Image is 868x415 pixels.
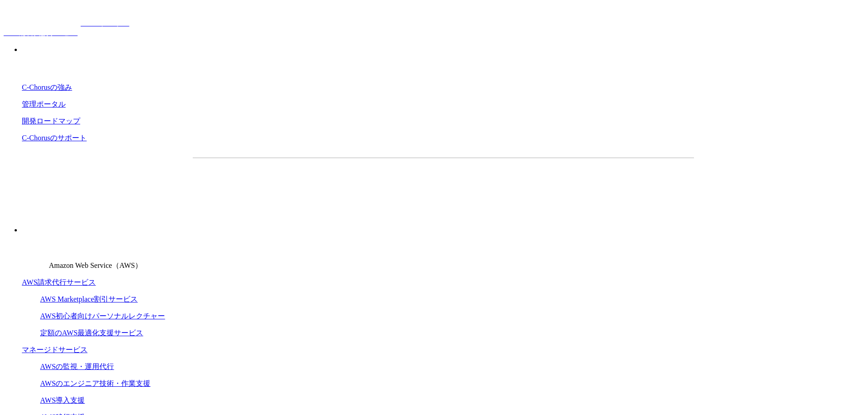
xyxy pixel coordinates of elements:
a: 資料を請求する [292,173,439,195]
a: マネージドサービス [22,346,87,354]
a: AWS導入支援 [40,396,85,404]
a: AWS総合支援サービス C-Chorus NHN テコラスAWS総合支援サービス [4,19,129,36]
a: まずは相談する [448,173,595,195]
span: Amazon Web Service（AWS） [49,261,142,269]
a: AWSのエンジニア技術・作業支援 [40,379,150,387]
p: サービス [22,225,864,235]
a: 開発ロードマップ [22,117,80,125]
a: 管理ポータル [22,100,66,108]
img: Amazon Web Service（AWS） [22,242,47,268]
a: C-Chorusの強み [22,83,72,91]
a: AWS請求代行サービス [22,278,96,286]
a: AWS Marketplace割引サービス [40,295,138,303]
a: AWS初心者向けパーソナルレクチャー [40,312,165,320]
a: AWSの監視・運用代行 [40,363,114,370]
a: 定額のAWS最適化支援サービス [40,329,143,337]
p: 強み [22,45,864,55]
a: C-Chorusのサポート [22,134,87,142]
